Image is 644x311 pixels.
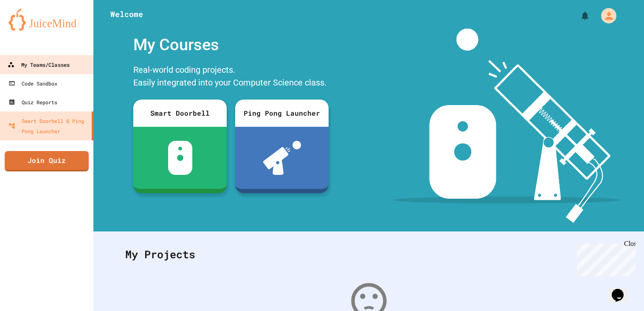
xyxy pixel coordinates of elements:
iframe: chat widget [574,240,636,276]
div: Chat with us now!Close [3,3,59,54]
img: logo-orange.svg [8,9,85,31]
img: sdb-white.svg [168,141,192,175]
div: My Courses [129,29,333,61]
div: Ping Pong Launcher [235,100,329,127]
div: My Teams/Classes [8,60,70,70]
div: My Account [592,6,619,26]
div: Quiz Reports [8,97,57,107]
img: ppl-with-ball.png [263,141,301,175]
div: Smart Doorbell & Ping Pong Launcher [8,116,88,136]
div: Real-world coding projects. Easily integrated into your Computer Science class. [129,61,333,93]
div: Code Sandbox [8,78,57,88]
div: My Notifications [564,9,592,23]
img: banner-image-my-projects.png [393,29,620,223]
a: Join Quiz [5,151,89,171]
div: Smart Doorbell [133,100,227,127]
iframe: chat widget [608,277,636,302]
div: My Projects [117,238,621,271]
